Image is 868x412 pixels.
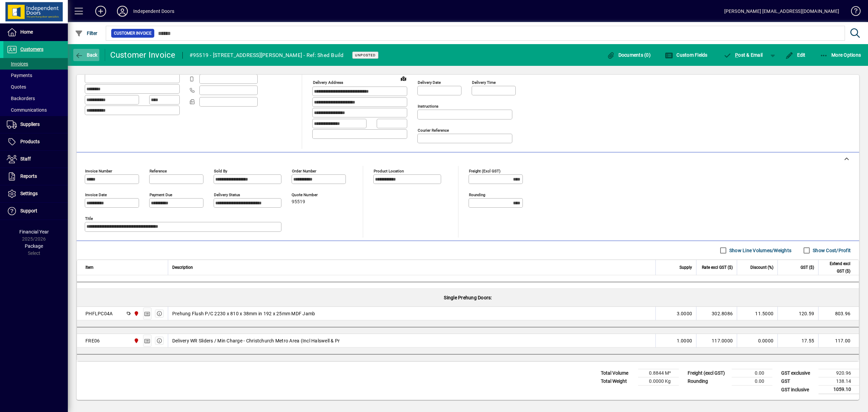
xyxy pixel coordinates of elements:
[172,337,340,344] span: Delivery WR Sliders / Min Charge - Christchurch Metro Area (Incl Halswell & Pr
[818,377,859,386] td: 138.14
[3,70,68,81] a: Payments
[677,310,692,317] span: 3.0000
[20,208,37,213] span: Support
[20,191,38,196] span: Settings
[701,310,733,317] div: 302.8086
[150,192,172,197] mat-label: Payment due
[75,31,98,36] span: Filter
[679,264,692,271] span: Supply
[3,58,68,70] a: Invoices
[73,27,99,39] button: Filter
[3,24,68,41] a: Home
[25,243,43,249] span: Package
[724,52,763,58] span: ost & Email
[398,73,409,84] a: View on map
[20,46,43,52] span: Customers
[292,193,332,197] span: Quote number
[20,29,33,35] span: Home
[3,116,68,133] a: Suppliers
[605,49,652,61] button: Documents (0)
[190,50,344,61] div: #95519 - [STREET_ADDRESS][PERSON_NAME] - Ref: Shed Build
[85,216,93,221] mat-label: Title
[818,334,859,348] td: 117.00
[20,156,31,162] span: Staff
[638,377,679,386] td: 0.0000 Kg
[355,53,376,57] span: Unposted
[85,169,112,173] mat-label: Invoice number
[677,337,692,344] span: 1.0000
[750,264,773,271] span: Discount (%)
[785,52,806,58] span: Edit
[597,377,638,386] td: Total Weight
[3,168,68,185] a: Reports
[469,169,500,173] mat-label: Freight (excl GST)
[665,52,708,58] span: Custom Fields
[597,369,638,377] td: Total Volume
[7,84,26,90] span: Quotes
[820,52,861,58] span: More Options
[638,369,679,377] td: 0.8844 M³
[846,1,860,23] a: Knowledge Base
[823,260,850,275] span: Extend excl GST ($)
[3,81,68,93] a: Quotes
[20,173,37,179] span: Reports
[811,247,851,254] label: Show Cost/Profit
[728,247,791,254] label: Show Line Volumes/Weights
[3,93,68,104] a: Backorders
[77,289,859,306] div: Single Prehung Doors:
[73,49,99,61] button: Back
[7,73,32,78] span: Payments
[701,337,733,344] div: 117.0000
[110,50,176,60] div: Customer Invoice
[818,49,863,61] button: More Options
[818,386,859,394] td: 1059.10
[85,310,113,317] div: PHFLPC04A
[663,49,709,61] button: Custom Fields
[684,369,732,377] td: Freight (excl GST)
[90,5,112,17] button: Add
[607,52,651,58] span: Documents (0)
[702,264,733,271] span: Rate excl GST ($)
[3,104,68,116] a: Communications
[737,334,777,348] td: 0.0000
[469,192,485,197] mat-label: Rounding
[737,307,777,320] td: 11.5000
[214,169,227,173] mat-label: Sold by
[732,377,772,386] td: 0.00
[777,334,818,348] td: 17.55
[374,169,404,173] mat-label: Product location
[818,307,859,320] td: 803.96
[132,310,140,317] span: Christchurch
[777,307,818,320] td: 120.59
[214,192,240,197] mat-label: Delivery status
[720,49,766,61] button: Post & Email
[784,49,807,61] button: Edit
[292,199,305,205] span: 95519
[684,377,732,386] td: Rounding
[818,369,859,377] td: 920.96
[801,264,814,271] span: GST ($)
[85,192,107,197] mat-label: Invoice date
[3,185,68,202] a: Settings
[114,30,152,37] span: Customer Invoice
[3,203,68,220] a: Support
[133,6,174,17] div: Independent Doors
[724,6,839,17] div: [PERSON_NAME] [EMAIL_ADDRESS][DOMAIN_NAME]
[7,96,35,101] span: Backorders
[472,80,496,85] mat-label: Delivery time
[75,52,98,58] span: Back
[7,61,28,67] span: Invoices
[172,264,193,271] span: Description
[735,52,738,58] span: P
[19,229,49,235] span: Financial Year
[85,264,94,271] span: Item
[292,169,316,173] mat-label: Order number
[68,49,105,61] app-page-header-button: Back
[20,139,40,144] span: Products
[418,104,438,109] mat-label: Instructions
[7,107,47,113] span: Communications
[172,310,315,317] span: Prehung Flush P/C 2230 x 810 x 38mm in 192 x 25mm MDF Jamb
[418,128,449,133] mat-label: Courier Reference
[150,169,167,173] mat-label: Reference
[732,369,772,377] td: 0.00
